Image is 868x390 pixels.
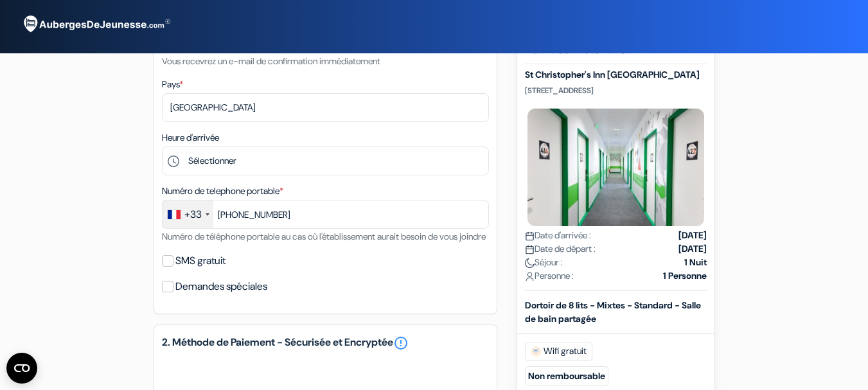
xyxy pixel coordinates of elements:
[525,258,535,268] img: moon.svg
[525,85,707,96] p: [STREET_ADDRESS]
[663,269,707,283] strong: 1 Personne
[162,78,183,91] label: Pays
[525,272,535,281] img: user_icon.svg
[525,366,608,386] small: Non remboursable
[162,231,486,242] small: Numéro de téléphone portable au cas où l'établissement aurait besoin de vous joindre
[525,299,701,324] b: Dortoir de 8 lits - Mixtes - Standard - Salle de bain partagée
[175,278,267,296] label: Demandes spéciales
[525,256,563,269] span: Séjour :
[15,7,176,42] img: AubergesDeJeunesse.com
[162,184,283,198] label: Numéro de telephone portable
[678,229,707,242] strong: [DATE]
[525,242,596,256] span: Date de départ :
[162,55,380,67] small: Vous recevrez un e-mail de confirmation immédiatement
[6,353,37,384] button: CMP-Widget öffnen
[184,207,202,222] div: +33
[162,335,489,351] h5: 2. Méthode de Paiement - Sécurisée et Encryptée
[175,252,226,270] label: SMS gratuit
[678,242,707,256] strong: [DATE]
[525,44,707,64] h5: Détails de la réservation
[525,229,591,242] span: Date d'arrivée :
[162,200,489,229] input: 6 12 34 56 78
[163,200,213,228] div: France: +33
[525,69,707,80] h5: St Christopher's Inn [GEOGRAPHIC_DATA]
[525,269,574,283] span: Personne :
[162,131,219,145] label: Heure d'arrivée
[684,256,707,269] strong: 1 Nuit
[525,231,535,241] img: calendar.svg
[531,346,541,357] img: free_wifi.svg
[525,245,535,254] img: calendar.svg
[525,342,592,361] span: Wifi gratuit
[393,335,409,351] a: error_outline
